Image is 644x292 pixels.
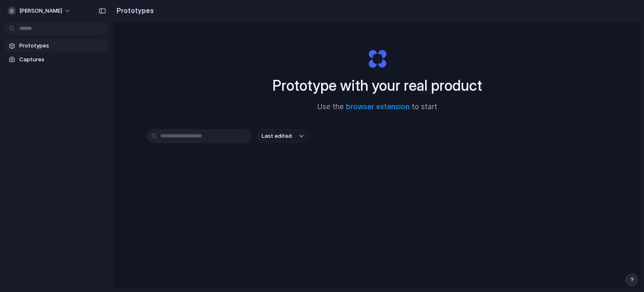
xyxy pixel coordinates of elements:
[257,129,309,143] button: Last edited
[317,102,437,113] span: Use the to start
[4,39,109,52] a: Prototypes
[19,55,106,64] span: Captures
[4,53,109,66] a: Captures
[262,132,292,140] span: Last edited
[113,5,154,16] h2: Prototypes
[346,103,410,111] a: browser extension
[273,74,482,97] h1: Prototype with your real product
[19,7,62,15] span: [PERSON_NAME]
[19,42,106,50] span: Prototypes
[4,4,75,18] button: [PERSON_NAME]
